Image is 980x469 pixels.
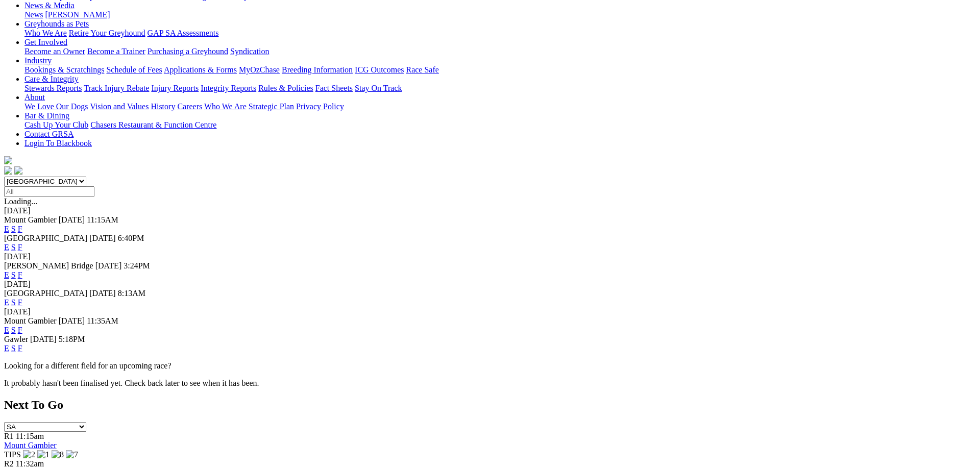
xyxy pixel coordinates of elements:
[14,166,22,175] img: twitter.svg
[87,316,118,325] span: 11:35AM
[315,84,353,92] a: Fact Sheets
[4,243,9,252] a: E
[4,398,976,412] h2: Next To Go
[4,280,976,289] div: [DATE]
[4,316,57,325] span: Mount Gambier
[4,326,9,334] a: E
[11,326,16,334] a: S
[95,261,122,270] span: [DATE]
[24,75,79,83] a: Care & Integrity
[18,243,22,252] a: F
[24,1,75,10] a: News & Media
[177,102,202,111] a: Careers
[90,120,216,129] a: Chasers Restaurant & Function Centre
[30,335,57,343] span: [DATE]
[24,47,85,56] a: Become an Owner
[4,166,12,175] img: facebook.svg
[4,459,14,468] span: R2
[24,139,92,147] a: Login To Blackbook
[148,47,228,56] a: Purchasing a Greyhound
[355,84,402,92] a: Stay On Track
[4,450,21,459] span: TIPS
[37,450,50,459] img: 1
[59,215,85,224] span: [DATE]
[59,316,85,325] span: [DATE]
[406,65,438,74] a: Race Safe
[18,344,22,353] a: F
[24,84,82,92] a: Stewards Reports
[24,102,976,111] div: About
[106,65,162,74] a: Schedule of Fees
[4,361,976,371] p: Looking for a different field for an upcoming race?
[4,234,87,242] span: [GEOGRAPHIC_DATA]
[164,65,237,74] a: Applications & Forms
[4,270,9,279] a: E
[4,307,976,316] div: [DATE]
[16,432,44,440] span: 11:15am
[23,450,35,459] img: 2
[201,84,256,92] a: Integrity Reports
[11,298,16,307] a: S
[11,270,16,279] a: S
[87,215,118,224] span: 11:15AM
[24,65,104,74] a: Bookings & Scratchings
[4,335,28,343] span: Gawler
[4,215,57,224] span: Mount Gambier
[24,65,976,75] div: Industry
[69,29,145,37] a: Retire Your Greyhound
[66,450,78,459] img: 7
[4,156,12,164] img: logo-grsa-white.png
[59,335,85,343] span: 5:18PM
[4,197,37,206] span: Loading...
[296,102,344,111] a: Privacy Policy
[355,65,404,74] a: ICG Outcomes
[89,234,116,242] span: [DATE]
[45,10,110,19] a: [PERSON_NAME]
[4,441,57,450] a: Mount Gambier
[4,289,87,298] span: [GEOGRAPHIC_DATA]
[24,120,88,129] a: Cash Up Your Club
[11,225,16,233] a: S
[24,10,43,19] a: News
[4,432,14,440] span: R1
[230,47,269,56] a: Syndication
[151,102,175,111] a: History
[89,289,116,298] span: [DATE]
[4,206,976,215] div: [DATE]
[16,459,44,468] span: 11:32am
[84,84,149,92] a: Track Injury Rebate
[24,29,976,38] div: Greyhounds as Pets
[4,225,9,233] a: E
[258,84,313,92] a: Rules & Policies
[24,130,73,138] a: Contact GRSA
[148,29,219,37] a: GAP SA Assessments
[18,225,22,233] a: F
[239,65,280,74] a: MyOzChase
[118,234,144,242] span: 6:40PM
[24,38,67,46] a: Get Involved
[24,111,69,120] a: Bar & Dining
[4,252,976,261] div: [DATE]
[11,344,16,353] a: S
[24,10,976,19] div: News & Media
[4,379,259,387] partial: It probably hasn't been finalised yet. Check back later to see when it has been.
[24,84,976,93] div: Care & Integrity
[24,19,89,28] a: Greyhounds as Pets
[52,450,64,459] img: 8
[282,65,353,74] a: Breeding Information
[151,84,199,92] a: Injury Reports
[24,120,976,130] div: Bar & Dining
[11,243,16,252] a: S
[118,289,145,298] span: 8:13AM
[24,56,52,65] a: Industry
[24,47,976,56] div: Get Involved
[249,102,294,111] a: Strategic Plan
[4,298,9,307] a: E
[18,326,22,334] a: F
[24,93,45,102] a: About
[87,47,145,56] a: Become a Trainer
[204,102,247,111] a: Who We Are
[18,298,22,307] a: F
[124,261,150,270] span: 3:24PM
[18,270,22,279] a: F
